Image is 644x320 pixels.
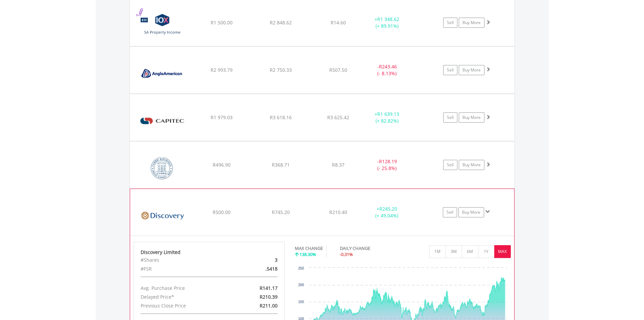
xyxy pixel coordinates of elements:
[362,111,413,124] div: + (+ 82.82%)
[377,111,399,117] span: R1 639.13
[429,245,446,258] button: 1M
[478,245,495,258] button: 1Y
[295,245,323,252] div: MAX CHANGE
[459,112,484,123] a: Buy More
[459,160,484,170] a: Buy More
[300,251,316,257] span: 138.30%
[443,65,457,75] a: Sell
[270,114,292,121] span: R3 618.16
[260,285,278,291] span: R141.17
[362,158,413,172] div: - (- 25.8%)
[377,16,399,22] span: R1 348.62
[260,294,278,300] span: R210.39
[494,245,511,258] button: MAX
[331,19,346,26] span: R14.60
[462,245,478,258] button: 6M
[133,150,191,187] img: EQU.ZA.COH.png
[270,67,292,73] span: R2 750.33
[133,8,191,44] img: EQU.ZA.CSPROP.png
[443,160,457,170] a: Sell
[213,209,231,215] span: R500.00
[234,256,283,264] div: 3
[234,264,283,273] div: .5418
[298,283,304,287] text: 200
[136,301,234,310] div: Previous Close Price
[211,19,233,26] span: R1 500.00
[260,302,278,309] span: R211.00
[340,251,353,257] span: -0.31%
[133,103,191,139] img: EQU.ZA.CPI.png
[443,207,457,217] a: Sell
[340,245,394,252] div: DAILY CHANGE
[379,158,397,165] span: R128.19
[298,300,304,304] text: 150
[133,55,191,92] img: EQU.ZA.AGL.png
[329,67,347,73] span: R507.50
[272,162,290,168] span: R368.71
[136,264,234,273] div: #FSR
[459,65,484,75] a: Buy More
[362,16,413,29] div: + (+ 89.91%)
[136,256,234,264] div: #Shares
[136,293,234,301] div: Delayed Price*
[379,206,397,212] span: R245.20
[272,209,290,215] span: R745.20
[298,266,304,270] text: 250
[211,114,233,121] span: R1 979.03
[213,162,231,168] span: R496.90
[327,114,349,121] span: R3 625.42
[136,284,234,293] div: Avg. Purchase Price
[362,63,413,77] div: - (- 8.13%)
[332,162,344,168] span: R8.37
[446,245,462,258] button: 3M
[211,67,233,73] span: R2 993.79
[443,18,457,28] a: Sell
[329,209,347,215] span: R210.40
[134,197,192,234] img: EQU.ZA.DSY.png
[459,18,484,28] a: Buy More
[379,63,397,70] span: R243.46
[141,249,278,256] div: Discovery Limited
[361,206,412,219] div: + (+ 49.04%)
[458,207,484,217] a: Buy More
[270,19,292,26] span: R2 848.62
[443,112,457,123] a: Sell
